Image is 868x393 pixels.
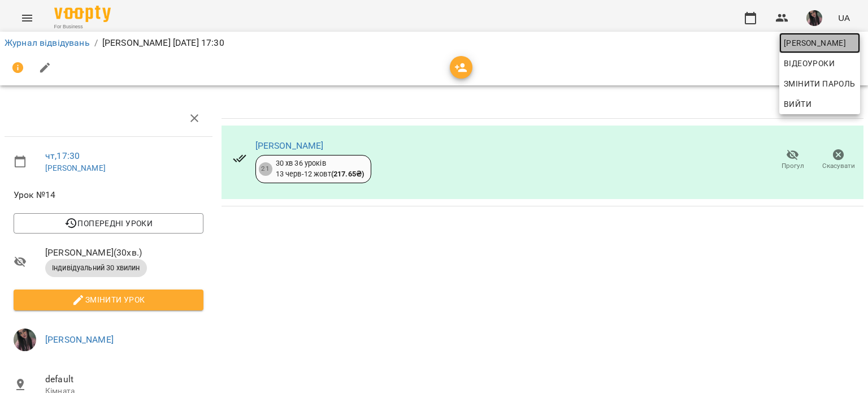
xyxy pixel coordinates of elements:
button: Вийти [779,94,860,114]
span: Змінити пароль [784,77,856,90]
span: Відеоуроки [784,57,835,70]
span: Вийти [784,97,811,111]
a: [PERSON_NAME] [779,33,860,53]
span: [PERSON_NAME] [784,36,856,50]
a: Відеоуроки [779,53,839,74]
a: Змінити пароль [779,74,860,94]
